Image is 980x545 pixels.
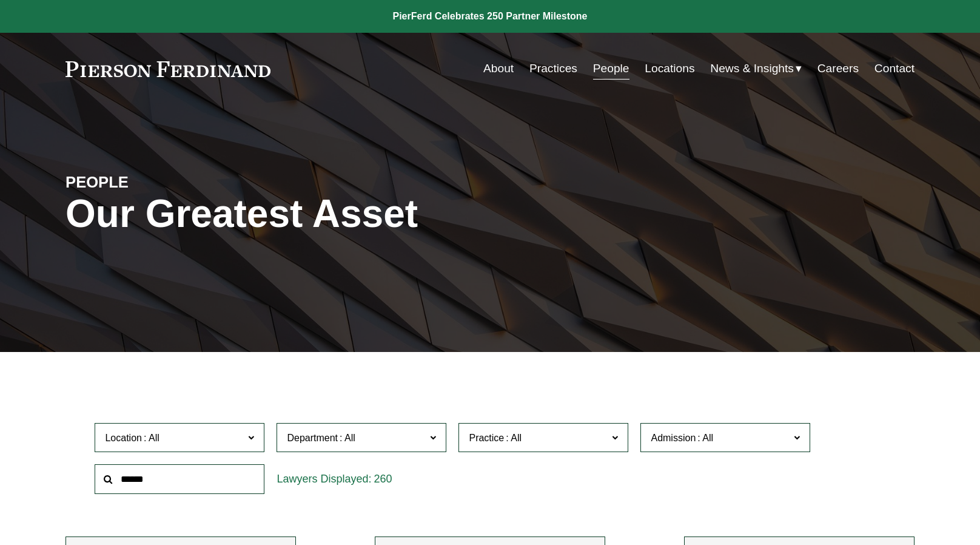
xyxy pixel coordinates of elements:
span: 260 [374,473,392,485]
a: Contact [874,57,915,80]
span: Practice [469,433,504,443]
a: People [593,57,629,80]
span: Admission [651,433,696,443]
h1: Our Greatest Asset [65,192,631,236]
a: folder dropdown [710,57,802,80]
span: Location [105,433,142,443]
span: News & Insights [710,58,794,80]
span: Department [287,433,338,443]
a: About [483,57,514,80]
a: Locations [645,57,694,80]
h4: PEOPLE [65,172,278,192]
a: Practices [529,57,577,80]
a: Careers [817,57,859,80]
